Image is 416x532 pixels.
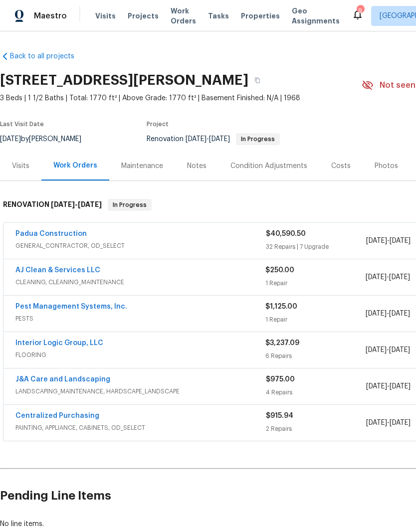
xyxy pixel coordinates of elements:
[366,274,387,281] span: [DATE]
[15,230,87,237] a: Padua Construction
[78,201,102,208] span: [DATE]
[366,381,411,391] span: -
[15,412,99,419] a: Centralized Purchasing
[266,230,306,237] span: $40,590.50
[266,424,366,434] div: 2 Repairs
[186,136,207,143] span: [DATE]
[366,237,387,244] span: [DATE]
[241,11,280,21] span: Properties
[292,6,340,26] span: Geo Assignments
[187,161,207,171] div: Notes
[389,274,410,281] span: [DATE]
[109,200,151,210] span: In Progress
[357,6,364,16] div: 9
[389,310,410,317] span: [DATE]
[186,136,230,143] span: -
[266,387,366,397] div: 4 Repairs
[265,278,365,288] div: 1 Repair
[266,376,295,383] span: $975.00
[171,6,196,26] span: Work Orders
[265,267,294,274] span: $250.00
[51,201,102,208] span: -
[34,11,67,21] span: Maestro
[265,315,365,325] div: 1 Repair
[15,277,265,287] span: CLEANING, CLEANING_MAINTENANCE
[15,376,110,383] a: J&A Care and Landscaping
[390,237,411,244] span: [DATE]
[248,71,266,89] button: Copy Address
[15,340,103,347] a: Interior Logic Group, LLC
[15,314,265,324] span: PESTS
[366,383,387,390] span: [DATE]
[15,350,265,360] span: FLOORING
[366,347,387,354] span: [DATE]
[366,272,410,282] span: -
[95,11,116,21] span: Visits
[366,418,411,428] span: -
[265,351,365,361] div: 6 Repairs
[209,136,230,143] span: [DATE]
[208,12,229,19] span: Tasks
[237,136,279,142] span: In Progress
[230,161,307,171] div: Condition Adjustments
[331,161,351,171] div: Costs
[15,267,100,274] a: AJ Clean & Services LLC
[121,161,163,171] div: Maintenance
[366,345,410,355] span: -
[390,383,411,390] span: [DATE]
[15,303,127,310] a: Pest Management Systems, Inc.
[266,412,293,419] span: $915.94
[147,121,169,127] span: Project
[366,310,387,317] span: [DATE]
[51,201,75,208] span: [DATE]
[375,161,398,171] div: Photos
[366,309,410,319] span: -
[265,303,297,310] span: $1,125.00
[15,386,266,396] span: LANDSCAPING_MAINTENANCE, HARDSCAPE_LANDSCAPE
[15,241,266,251] span: GENERAL_CONTRACTOR, OD_SELECT
[3,199,102,211] h6: RENOVATION
[366,236,411,246] span: -
[265,340,299,347] span: $3,237.09
[12,161,29,171] div: Visits
[390,419,411,426] span: [DATE]
[15,423,266,433] span: PAINTING, APPLIANCE, CABINETS, OD_SELECT
[53,161,97,171] div: Work Orders
[389,347,410,354] span: [DATE]
[128,11,159,21] span: Projects
[266,242,366,252] div: 32 Repairs | 7 Upgrade
[147,136,280,143] span: Renovation
[366,419,387,426] span: [DATE]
